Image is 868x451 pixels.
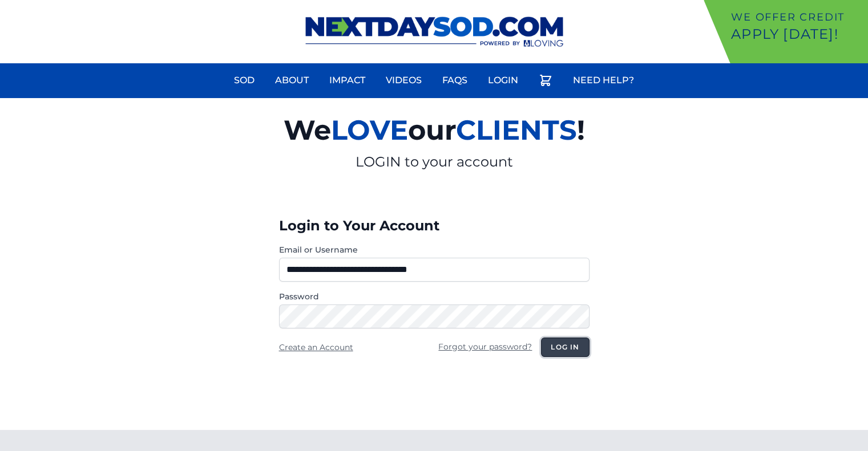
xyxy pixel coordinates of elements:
a: FAQs [435,67,474,94]
label: Password [279,291,590,302]
label: Email or Username [279,244,590,255]
a: About [268,67,316,94]
a: Create an Account [279,342,353,352]
p: LOGIN to your account [151,153,717,171]
h2: We our ! [151,107,717,153]
span: LOVE [331,113,408,147]
a: Impact [322,67,372,94]
a: Videos [379,67,429,94]
button: Log in [541,338,589,357]
p: Apply [DATE]! [731,25,863,43]
a: Sod [227,67,261,94]
a: Forgot your password? [438,342,532,352]
h3: Login to Your Account [279,217,590,235]
span: CLIENTS [456,113,577,147]
p: We offer Credit [731,9,863,25]
a: Need Help? [566,67,641,94]
a: Login [481,67,525,94]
